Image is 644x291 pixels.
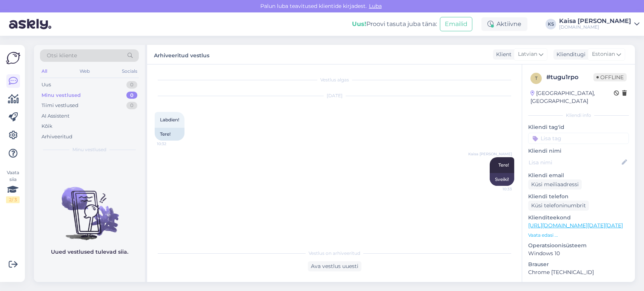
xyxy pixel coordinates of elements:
[559,18,639,30] a: Kaisa [PERSON_NAME][DOMAIN_NAME]
[41,133,72,141] div: Arhiveeritud
[559,24,631,30] div: [DOMAIN_NAME]
[47,52,77,60] span: Otsi kliente
[155,77,514,83] div: Vestlus algas
[528,123,629,131] p: Kliendi tag'id
[126,81,137,89] div: 0
[120,66,139,76] div: Socials
[546,19,556,29] div: KS
[528,232,629,239] p: Vaata edasi ...
[309,250,360,257] span: Vestlus on arhiveeritud
[528,222,623,229] a: [URL][DOMAIN_NAME][DATE][DATE]
[528,172,629,179] p: Kliendi email
[528,133,629,144] input: Lisa tag
[528,268,629,276] p: Chrome [TECHNICAL_ID]
[72,146,106,153] span: Minu vestlused
[528,201,589,211] div: Küsi telefoninumbrit
[34,173,145,241] img: No chats
[484,186,512,192] span: 10:33
[553,51,586,58] div: Klienditugi
[529,158,620,167] input: Lisa nimi
[308,261,361,271] div: Ava vestlus uuesti
[155,128,184,141] div: Tere!
[528,242,629,250] p: Operatsioonisüsteem
[528,179,582,190] div: Küsi meiliaadressi
[6,51,20,65] img: Askly Logo
[41,123,52,130] div: Kõik
[498,162,509,168] span: Tere!
[493,51,512,58] div: Klient
[530,89,614,105] div: [GEOGRAPHIC_DATA], [GEOGRAPHIC_DATA]
[528,147,629,155] p: Kliendi nimi
[41,81,51,89] div: Uus
[490,173,514,186] div: Sveiki!
[6,169,20,203] div: Vaata siia
[126,92,137,99] div: 0
[440,17,472,31] button: Emailid
[157,141,185,147] span: 10:32
[528,193,629,201] p: Kliendi telefon
[6,196,20,203] div: 2 / 3
[51,248,128,256] p: Uued vestlused tulevad siia.
[528,214,629,222] p: Klienditeekond
[481,17,527,31] div: Aktiivne
[535,75,538,81] span: t
[528,260,629,268] p: Brauser
[559,18,631,24] div: Kaisa [PERSON_NAME]
[41,92,81,99] div: Minu vestlused
[367,3,384,9] span: Luba
[154,49,209,60] label: Arhiveeritud vestlus
[155,92,514,99] div: [DATE]
[352,20,437,29] div: Proovi tasuta juba täna:
[528,112,629,119] div: Kliendi info
[468,151,512,157] span: Kaisa [PERSON_NAME]
[40,66,49,76] div: All
[592,50,615,58] span: Estonian
[78,66,91,76] div: Web
[352,20,366,28] b: Uus!
[160,117,179,123] span: Labdien!
[546,73,593,82] div: # tugu1rpo
[41,112,69,120] div: AI Assistent
[518,50,537,58] span: Latvian
[41,102,78,109] div: Tiimi vestlused
[528,250,629,257] p: Windows 10
[126,102,137,109] div: 0
[593,73,627,81] span: Offline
